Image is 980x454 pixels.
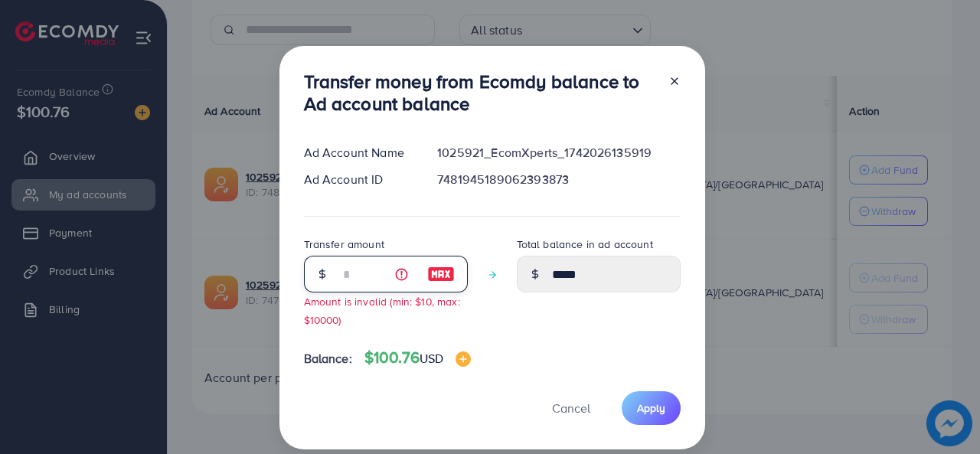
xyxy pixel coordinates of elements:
[304,294,460,326] small: Amount is invalid (min: $10, max: $10000)
[292,171,426,188] div: Ad Account ID
[304,237,384,252] label: Transfer amount
[427,265,455,283] img: image
[517,237,653,252] label: Total balance in ad account
[304,70,656,115] h3: Transfer money from Ecomdy balance to Ad account balance
[425,171,692,188] div: 7481945189062393873
[456,351,471,367] img: image
[622,391,681,424] button: Apply
[304,350,352,367] span: Balance:
[552,400,590,416] span: Cancel
[637,400,665,416] span: Apply
[364,348,472,367] h4: $100.76
[292,144,426,162] div: Ad Account Name
[533,391,609,424] button: Cancel
[425,144,692,162] div: 1025921_EcomXperts_1742026135919
[420,350,443,367] span: USD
